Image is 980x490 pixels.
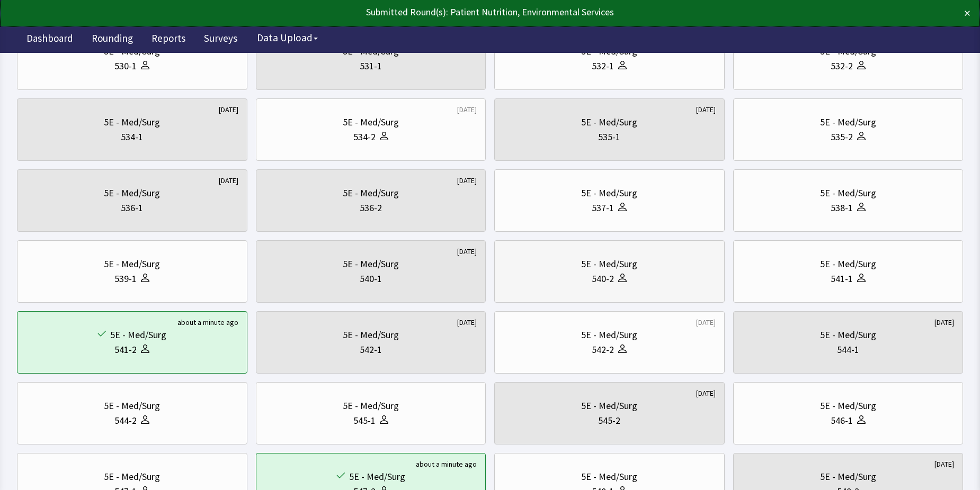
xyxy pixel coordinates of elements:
[19,26,81,53] a: Dashboard
[837,342,859,357] div: 544-1
[360,59,382,74] div: 531-1
[121,130,143,144] div: 534-1
[219,104,238,115] div: [DATE]
[114,413,137,428] div: 544-2
[592,201,614,215] div: 537-1
[598,130,620,144] div: 535-1
[820,186,876,201] div: 5E - Med/Surg
[144,26,193,53] a: Reports
[343,398,399,413] div: 5E - Med/Surg
[121,201,143,215] div: 536-1
[104,115,160,130] div: 5E - Med/Surg
[104,469,160,484] div: 5E - Med/Surg
[820,115,876,130] div: 5E - Med/Surg
[196,26,245,53] a: Surveys
[831,130,853,144] div: 535-2
[964,5,970,22] button: ×
[84,26,141,53] a: Rounding
[343,328,399,342] div: 5E - Med/Surg
[360,271,382,286] div: 540-1
[104,398,160,413] div: 5E - Med/Surg
[343,257,399,271] div: 5E - Med/Surg
[349,469,405,484] div: 5E - Med/Surg
[353,413,376,428] div: 545-1
[416,459,477,469] div: about a minute ago
[177,317,238,328] div: about a minute ago
[457,175,477,186] div: [DATE]
[820,328,876,342] div: 5E - Med/Surg
[353,130,376,144] div: 534-2
[696,317,716,328] div: [DATE]
[360,342,382,357] div: 542-1
[219,175,238,186] div: [DATE]
[820,398,876,413] div: 5E - Med/Surg
[10,5,875,20] div: Submitted Round(s): Patient Nutrition, Environmental Services
[592,342,614,357] div: 542-2
[104,257,160,271] div: 5E - Med/Surg
[598,413,620,428] div: 545-2
[934,317,954,328] div: [DATE]
[581,398,637,413] div: 5E - Med/Surg
[820,469,876,484] div: 5E - Med/Surg
[457,246,477,257] div: [DATE]
[696,388,716,398] div: [DATE]
[831,413,853,428] div: 546-1
[592,59,614,74] div: 532-1
[831,271,853,286] div: 541-1
[581,186,637,201] div: 5E - Med/Surg
[114,271,137,286] div: 539-1
[696,104,716,115] div: [DATE]
[360,201,382,215] div: 536-2
[831,201,853,215] div: 538-1
[581,257,637,271] div: 5E - Med/Surg
[581,328,637,342] div: 5E - Med/Surg
[457,317,477,328] div: [DATE]
[592,271,614,286] div: 540-2
[343,115,399,130] div: 5E - Med/Surg
[104,186,160,201] div: 5E - Med/Surg
[820,257,876,271] div: 5E - Med/Surg
[114,59,137,74] div: 530-1
[343,186,399,201] div: 5E - Med/Surg
[457,104,477,115] div: [DATE]
[251,28,324,48] button: Data Upload
[581,469,637,484] div: 5E - Med/Surg
[114,342,137,357] div: 541-2
[831,59,853,74] div: 532-2
[581,115,637,130] div: 5E - Med/Surg
[110,328,166,342] div: 5E - Med/Surg
[934,459,954,469] div: [DATE]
